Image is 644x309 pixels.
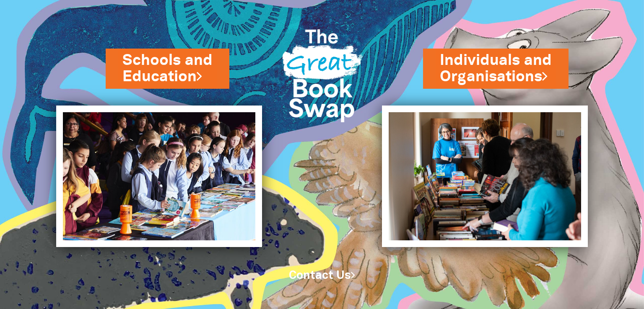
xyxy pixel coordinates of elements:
[440,50,552,87] a: Individuals andOrganisations
[122,50,213,87] a: Schools andEducation
[56,106,262,247] img: Schools and Education
[289,270,355,281] a: Contact Us
[382,106,588,247] img: Individuals and Organisations
[275,10,369,136] img: Great Bookswap logo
